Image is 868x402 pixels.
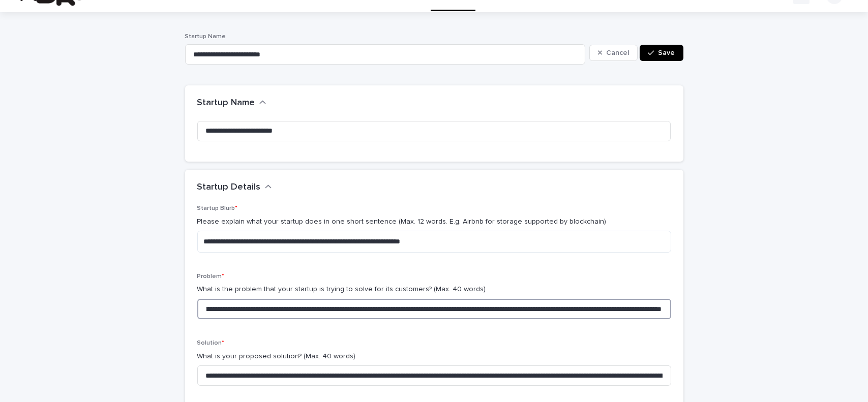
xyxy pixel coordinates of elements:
button: Cancel [589,45,638,61]
button: Startup Details [197,182,272,193]
button: Save [640,45,683,61]
span: Cancel [606,49,629,56]
p: What is the problem that your startup is trying to solve for its customers? (Max. 40 words) [197,284,671,295]
h2: Startup Name [197,98,255,109]
span: Startup Name [185,34,226,40]
p: Please explain what your startup does in one short sentence (Max. 12 words. E.g. Airbnb for stora... [197,217,671,227]
button: Startup Name [197,98,266,109]
span: Problem [197,273,225,280]
span: Solution [197,340,225,346]
span: Startup Blurb [197,205,238,211]
span: Save [659,49,675,56]
p: What is your proposed solution? (Max. 40 words) [197,351,671,362]
h2: Startup Details [197,182,261,193]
